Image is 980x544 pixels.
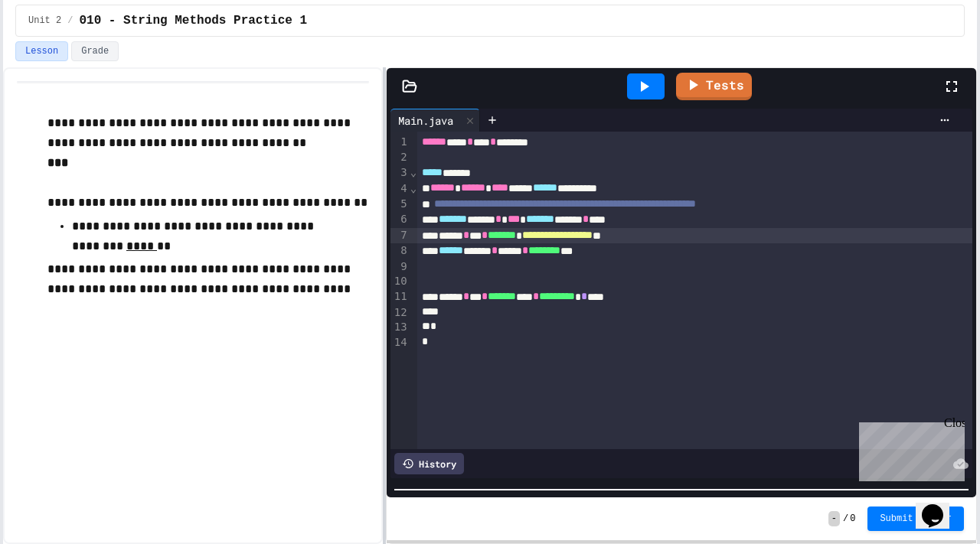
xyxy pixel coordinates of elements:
span: / [67,15,73,27]
iframe: chat widget [916,483,965,529]
span: 010 - String Methods Practice 1 [79,11,307,30]
iframe: chat widget [853,416,965,481]
button: Grade [71,41,119,61]
span: Unit 2 [28,15,61,27]
div: Chat with us now!Close [6,6,106,97]
button: Lesson [15,41,68,61]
